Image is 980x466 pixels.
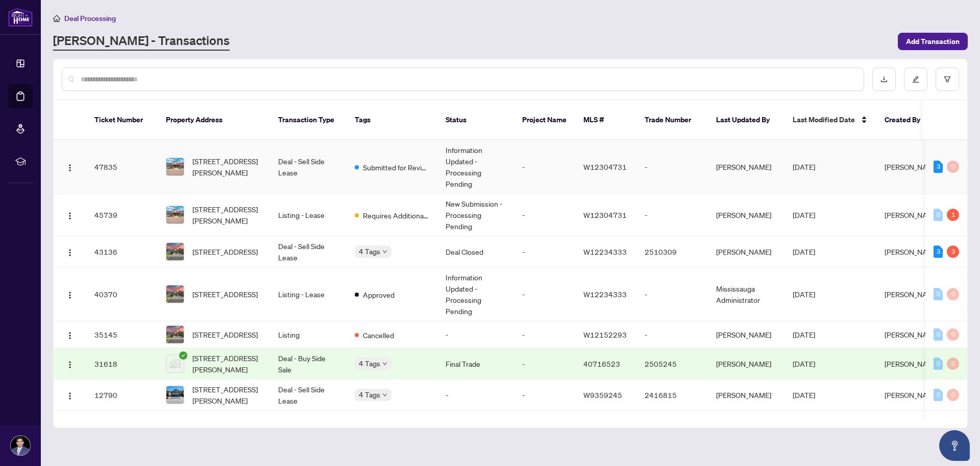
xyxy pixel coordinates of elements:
span: [STREET_ADDRESS] [192,246,258,257]
td: Mississauga Administrator [708,268,785,321]
img: thumbnail-img [166,326,184,343]
td: Deal - Buy Side Sale [270,348,347,380]
span: W12152293 [583,330,627,339]
span: W12304731 [583,210,627,219]
td: - [514,236,575,268]
span: [PERSON_NAME] [885,210,940,219]
td: Deal - Sell Side Lease [270,236,347,268]
th: Created By [876,100,938,140]
span: Requires Additional Docs [363,210,429,221]
span: [PERSON_NAME] [885,162,940,171]
th: MLS # [575,100,636,140]
div: 0 [947,358,959,370]
div: 0 [934,389,943,401]
div: 0 [934,358,943,370]
img: Logo [66,361,74,369]
span: [DATE] [793,290,815,299]
div: 3 [947,246,959,258]
span: Last Modified Date [793,114,855,125]
span: 4 Tags [359,358,380,369]
span: W12304731 [583,162,627,171]
span: [PERSON_NAME] [885,290,940,299]
td: 2505245 [636,348,708,380]
span: [STREET_ADDRESS][PERSON_NAME] [192,204,262,226]
td: - [514,380,575,411]
td: - [437,321,514,348]
span: [STREET_ADDRESS] [192,289,258,300]
span: [STREET_ADDRESS][PERSON_NAME] [192,156,262,178]
div: 0 [934,288,943,300]
span: home [53,15,60,22]
button: Logo [62,286,78,302]
span: Approved [363,289,395,300]
th: Project Name [514,100,575,140]
th: Ticket Number [86,100,158,140]
th: Tags [347,100,437,140]
td: [PERSON_NAME] [708,236,785,268]
th: Last Updated By [708,100,785,140]
button: Logo [62,326,78,343]
div: 3 [934,246,943,258]
td: - [636,194,708,236]
span: [DATE] [793,390,815,400]
span: [DATE] [793,247,815,256]
button: Logo [62,387,78,403]
td: [PERSON_NAME] [708,380,785,411]
td: - [514,348,575,380]
img: Logo [66,212,74,220]
img: Logo [66,164,74,172]
td: Final Trade [437,348,514,380]
span: W12234333 [583,290,627,299]
span: check-circle [179,351,187,360]
th: Status [437,100,514,140]
button: Logo [62,243,78,260]
td: 2416815 [636,380,708,411]
th: Last Modified Date [785,100,876,140]
img: thumbnail-img [166,285,184,303]
div: 0 [947,389,959,401]
span: 4 Tags [359,246,380,257]
td: [PERSON_NAME] [708,321,785,348]
span: [PERSON_NAME] [885,330,940,339]
div: 0 [947,161,959,173]
img: Logo [66,249,74,257]
a: [PERSON_NAME] - Transactions [53,32,230,51]
button: Logo [62,356,78,372]
td: Information Updated - Processing Pending [437,268,514,321]
span: edit [912,76,919,83]
td: [PERSON_NAME] [708,194,785,236]
span: W9359245 [583,390,622,400]
td: Deal Closed [437,236,514,268]
button: Open asap [939,430,970,461]
td: - [437,380,514,411]
td: 45739 [86,194,158,236]
th: Trade Number [636,100,708,140]
img: thumbnail-img [166,206,184,224]
td: Listing - Lease [270,194,347,236]
td: - [514,194,575,236]
img: Profile Icon [11,436,30,455]
td: Deal - Sell Side Lease [270,380,347,411]
span: [PERSON_NAME] [885,247,940,256]
td: 43136 [86,236,158,268]
span: Submitted for Review [363,162,429,173]
td: - [514,140,575,194]
span: [PERSON_NAME] [885,359,940,368]
td: - [636,321,708,348]
td: 47835 [86,140,158,194]
img: Logo [66,331,74,340]
td: - [514,268,575,321]
td: 12790 [86,380,158,411]
td: 31618 [86,348,158,380]
td: Deal - Sell Side Lease [270,140,347,194]
td: [PERSON_NAME] [708,348,785,380]
span: [PERSON_NAME] [885,390,940,400]
button: Add Transaction [898,33,968,50]
span: Add Transaction [906,33,960,50]
td: - [514,321,575,348]
td: 35145 [86,321,158,348]
td: Information Updated - Processing Pending [437,140,514,194]
button: download [872,68,896,91]
td: 2510309 [636,236,708,268]
button: filter [936,68,959,91]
